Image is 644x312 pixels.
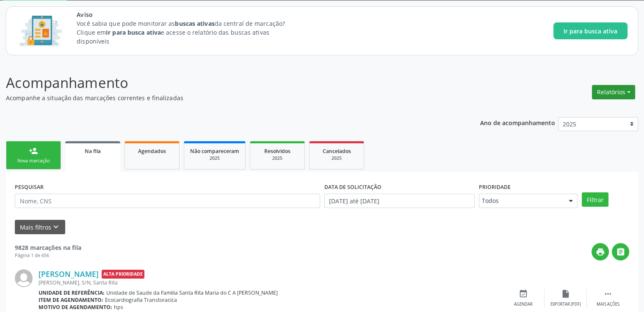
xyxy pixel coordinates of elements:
[553,22,627,39] button: Ir para busca ativa
[138,148,166,155] span: Agendados
[315,155,358,161] div: 2025
[324,194,475,208] input: Selecione um intervalo
[6,93,448,102] p: Acompanhe a situação das marcações correntes e finalizadas
[190,155,239,161] div: 2025
[264,148,290,155] span: Resolvidos
[479,181,511,194] label: Prioridade
[39,279,502,286] div: [PERSON_NAME], S/N, Santa Rita
[480,117,555,128] p: Ano de acompanhamento
[612,243,629,260] button: 
[15,181,44,194] label: PESQUISAR
[324,181,381,194] label: DATA DE SOLICITAÇÃO
[190,148,239,155] span: Não compareceram
[102,270,144,279] span: Alta Prioridade
[29,146,38,156] div: person_add
[39,304,112,311] b: Motivo de agendamento:
[582,192,608,207] button: Filtrar
[256,155,299,161] div: 2025
[39,289,105,296] b: Unidade de referência:
[106,289,278,296] span: Unidade de Saude da Familia Santa Rita Maria do C A [PERSON_NAME]
[15,269,33,287] img: img
[564,27,617,36] span: Ir para busca ativa
[105,296,177,304] span: Ecocardiografia Transtoracica
[592,85,635,99] button: Relatórios
[114,304,123,311] span: hps
[15,220,65,235] button: Mais filtroskeyboard_arrow_down
[591,243,609,260] button: print
[561,289,570,298] i: insert_drive_file
[12,158,55,164] div: Nova marcação
[482,197,561,205] span: Todos
[39,296,103,304] b: Item de agendamento:
[85,148,101,155] span: Na fila
[519,289,528,298] i: event_available
[77,10,301,19] span: Aviso
[597,301,619,307] div: Mais ações
[616,247,625,257] i: 
[6,72,448,93] p: Acompanhamento
[77,19,301,46] p: Você sabia que pode monitorar as da central de marcação? Clique em e acesse o relatório das busca...
[514,301,533,307] div: Agendar
[15,252,81,259] div: Página 1 de 656
[39,269,99,279] a: [PERSON_NAME]
[603,289,613,298] i: 
[15,244,81,252] strong: 9828 marcações na fila
[106,28,161,36] strong: Ir para busca ativa
[323,148,351,155] span: Cancelados
[175,19,214,27] strong: buscas ativas
[17,12,65,50] img: Imagem de CalloutCard
[51,222,61,232] i: keyboard_arrow_down
[550,301,581,307] div: Exportar (PDF)
[596,247,605,257] i: print
[15,194,320,208] input: Nome, CNS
